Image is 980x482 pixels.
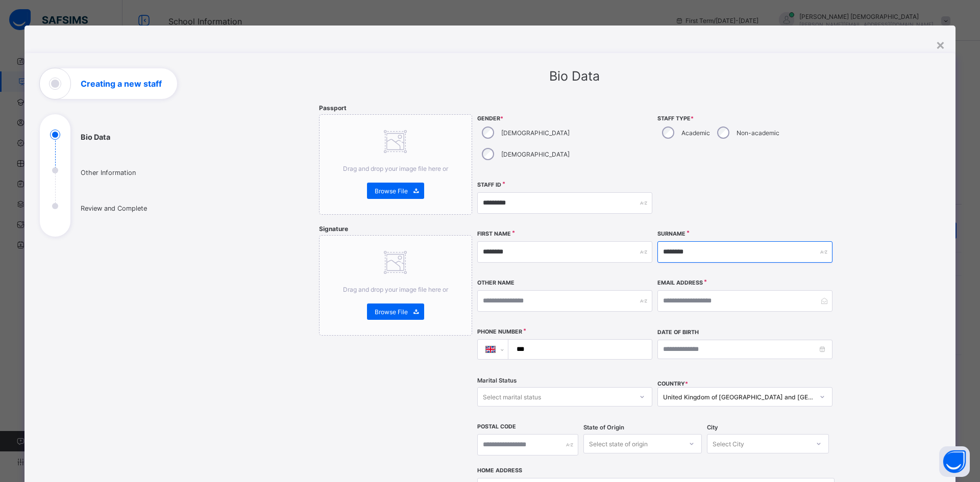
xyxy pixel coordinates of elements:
[477,280,514,286] label: Other Name
[657,329,699,336] label: Date of Birth
[501,150,570,158] label: [DEMOGRAPHIC_DATA]
[501,129,570,137] label: [DEMOGRAPHIC_DATA]
[319,114,472,215] div: Drag and drop your image file here orBrowse File
[737,129,779,137] label: Non-academic
[477,328,522,335] label: Phone Number
[549,68,600,84] span: Bio Data
[477,467,522,474] label: Home Address
[657,280,703,286] label: Email Address
[583,424,624,431] span: State of Origin
[657,380,688,387] span: COUNTRY
[681,129,710,137] label: Academic
[663,393,814,401] div: United Kingdom of [GEOGRAPHIC_DATA] and [GEOGRAPHIC_DATA]
[477,231,511,237] label: First Name
[343,286,448,293] span: Drag and drop your image file here or
[319,104,347,112] span: Passport
[657,115,832,122] span: Staff Type
[375,187,408,195] span: Browse File
[707,424,718,431] span: City
[939,446,970,477] button: Open asap
[477,377,517,384] span: Marital Status
[713,434,744,453] div: Select City
[477,423,516,430] label: Postal Code
[589,434,648,453] div: Select state of origin
[319,235,472,336] div: Drag and drop your image file here orBrowse File
[477,182,501,188] label: Staff ID
[375,308,408,316] span: Browse File
[343,165,448,172] span: Drag and drop your image file here or
[477,115,652,122] span: Gender
[936,36,945,53] div: ×
[319,225,348,233] span: Signature
[657,231,685,237] label: Surname
[483,387,541,407] div: Select marital status
[81,80,162,88] h1: Creating a new staff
